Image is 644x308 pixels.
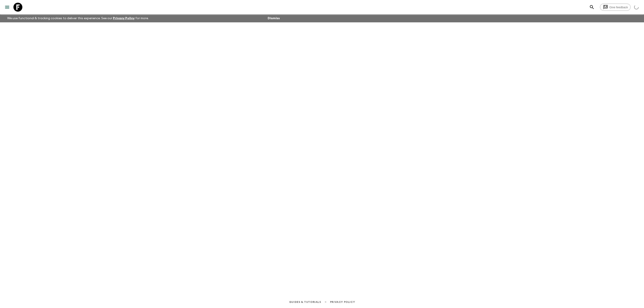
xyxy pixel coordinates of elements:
[600,4,631,11] a: Give feedback
[289,300,321,304] a: Guides & Tutorials
[330,300,355,304] a: Privacy Policy
[113,17,135,20] a: Privacy Policy
[607,6,630,9] span: Give feedback
[5,14,150,22] p: We use functional & tracking cookies to deliver this experience. See our for more.
[3,3,12,12] button: menu
[267,15,281,21] button: Dismiss
[587,3,596,12] button: search adventures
